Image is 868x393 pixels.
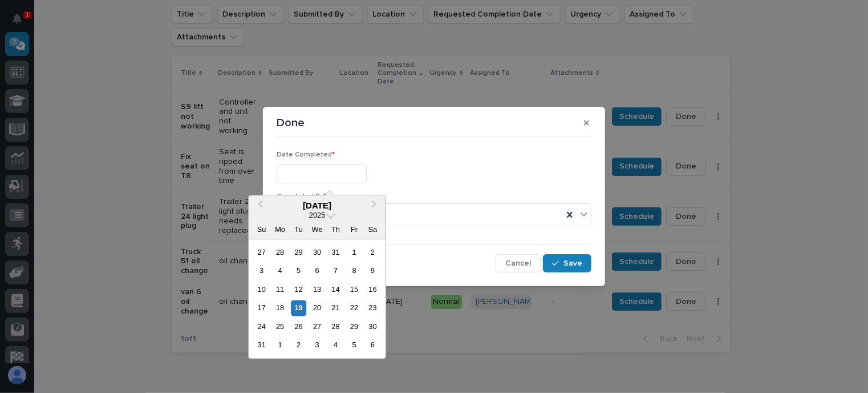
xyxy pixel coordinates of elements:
div: Choose Friday, August 29th, 2025 [347,319,362,335]
div: Choose Friday, August 15th, 2025 [347,282,362,298]
div: Choose Sunday, August 3rd, 2025 [254,263,269,279]
div: Su [254,222,269,238]
div: Choose Friday, August 8th, 2025 [347,263,362,279]
button: Save [543,254,591,272]
div: Choose Wednesday, July 30th, 2025 [310,245,325,260]
div: Choose Monday, July 28th, 2025 [273,245,288,260]
div: Choose Friday, August 22nd, 2025 [347,300,362,316]
div: Choose Tuesday, August 5th, 2025 [291,263,306,279]
div: Choose Sunday, August 17th, 2025 [254,300,269,316]
div: Fr [347,222,362,238]
div: Choose Tuesday, August 19th, 2025 [291,300,306,316]
div: Choose Wednesday, September 3rd, 2025 [310,338,325,353]
div: Choose Saturday, August 9th, 2025 [365,263,380,279]
div: Choose Tuesday, July 29th, 2025 [291,245,306,260]
div: Choose Sunday, August 24th, 2025 [254,319,269,335]
div: Choose Thursday, July 31st, 2025 [328,245,343,260]
div: Choose Wednesday, August 6th, 2025 [310,263,325,279]
div: month 2025-08 [253,243,382,355]
div: Choose Saturday, August 16th, 2025 [365,282,380,298]
div: Choose Thursday, August 21st, 2025 [328,300,343,316]
span: Cancel [505,258,531,268]
div: Mo [273,222,288,238]
div: Th [328,222,343,238]
div: Choose Monday, August 25th, 2025 [273,319,288,335]
button: Next Month [366,197,384,215]
span: Date Completed [277,151,335,158]
div: Choose Friday, September 5th, 2025 [347,338,362,353]
div: Choose Sunday, August 10th, 2025 [254,282,269,298]
div: Tu [291,222,306,238]
p: Done [277,116,305,130]
div: Choose Thursday, August 7th, 2025 [328,263,343,279]
div: Choose Wednesday, August 13th, 2025 [310,282,325,298]
div: Choose Sunday, August 31st, 2025 [254,338,269,353]
span: 2025 [309,211,325,220]
div: Choose Monday, August 18th, 2025 [273,300,288,316]
div: Sa [365,222,380,238]
div: Choose Thursday, August 28th, 2025 [328,319,343,335]
div: Choose Monday, September 1st, 2025 [273,338,288,353]
div: Choose Tuesday, August 26th, 2025 [291,319,306,335]
div: Choose Monday, August 4th, 2025 [273,263,288,279]
div: Choose Wednesday, August 20th, 2025 [310,300,325,316]
div: Choose Monday, August 11th, 2025 [273,282,288,298]
span: Save [563,258,582,268]
button: Cancel [496,254,541,272]
div: Choose Sunday, July 27th, 2025 [254,245,269,260]
div: We [310,222,325,238]
div: Choose Saturday, August 30th, 2025 [365,319,380,335]
div: Choose Friday, August 1st, 2025 [347,245,362,260]
div: Choose Saturday, September 6th, 2025 [365,338,380,353]
div: Choose Saturday, August 2nd, 2025 [365,245,380,260]
div: Choose Tuesday, September 2nd, 2025 [291,338,306,353]
div: Choose Thursday, August 14th, 2025 [328,282,343,298]
div: Choose Tuesday, August 12th, 2025 [291,282,306,298]
button: Previous Month [250,197,268,215]
div: Choose Thursday, September 4th, 2025 [328,338,343,353]
div: Choose Saturday, August 23rd, 2025 [365,300,380,316]
div: Choose Wednesday, August 27th, 2025 [310,319,325,335]
div: [DATE] [249,200,386,211]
